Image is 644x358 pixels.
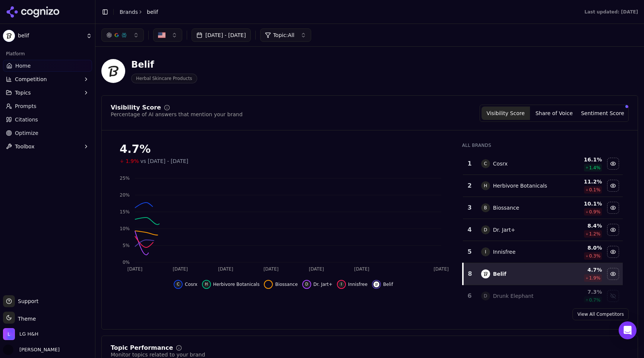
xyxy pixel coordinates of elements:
button: Hide biossance data [264,280,297,289]
button: Topics [3,87,92,99]
button: Hide cosrx data [607,158,619,170]
span: 1.9 % [589,275,601,281]
button: Hide biossance data [607,202,619,214]
div: 16.1 % [561,156,602,163]
tspan: 15% [120,209,130,215]
span: 0.9 % [589,209,601,215]
span: Dr. Jart+ [313,281,332,287]
img: belif [481,269,490,278]
span: 0.1 % [589,187,601,193]
button: Open organization switcher [3,328,38,340]
div: Open Intercom Messenger [619,321,637,339]
span: 0.7 % [589,297,601,303]
div: Dr. Jart+ [493,226,515,234]
div: 4.7 % [561,266,602,274]
a: Prompts [3,100,92,112]
img: belif [373,281,379,287]
div: 6 [466,291,474,300]
div: Innisfree [493,248,516,256]
div: 4.7% [120,142,447,156]
span: 1.2 % [589,231,601,237]
tspan: 10% [120,226,130,231]
button: Open user button [3,345,60,355]
div: Percentage of AI answers that mention your brand [111,111,243,118]
span: belif [18,33,83,39]
button: Hide dr. jart+ data [607,224,619,236]
tr: 8belifBelif4.7%1.9%Hide belif data [463,263,623,285]
div: 3 [466,203,474,212]
button: Hide innisfree data [337,280,367,289]
span: [PERSON_NAME] [16,346,60,353]
tspan: 5% [123,243,130,248]
a: Optimize [3,127,92,139]
span: Topic: All [273,31,294,39]
div: 4 [466,225,474,234]
span: vs [DATE] - [DATE] [141,157,189,165]
tr: 3BBiossance10.1%0.9%Hide biossance data [463,197,623,219]
div: 10.1 % [561,200,602,207]
span: C [175,281,181,287]
span: D [481,225,490,234]
div: 8.4 % [561,222,602,229]
div: 8 [467,269,474,278]
img: belif [3,30,15,42]
button: Competition [3,73,92,85]
a: Brands [120,9,138,15]
img: biossance [265,281,271,287]
button: Hide belif data [372,280,393,289]
span: Home [15,62,31,70]
span: I [481,247,490,256]
span: C [481,159,490,168]
span: 1.4 % [589,165,601,171]
button: Share of Voice [530,107,578,120]
img: Yaroslav Mynchenko [3,345,13,355]
a: Citations [3,114,92,126]
div: Platform [3,48,92,60]
span: Innisfree [348,281,367,287]
tspan: 0% [123,260,130,265]
button: Hide dr. jart+ data [302,280,332,289]
button: Toolbox [3,141,92,152]
button: [DATE] - [DATE] [192,28,251,42]
tr: 5IInnisfree8.0%0.3%Hide innisfree data [463,241,623,263]
span: Support [15,297,38,305]
span: D [304,281,310,287]
span: Competition [15,75,47,83]
span: Herbal Skincare Products [131,74,197,83]
tspan: [DATE] [127,266,143,272]
span: 0.3 % [589,253,601,259]
div: Cosrx [493,160,508,167]
div: Belif [131,59,197,71]
span: Citations [15,116,38,123]
img: belif [101,59,125,83]
tspan: 25% [120,176,130,181]
span: I [338,281,344,287]
a: View All Competitors [572,308,629,320]
div: Biossance [493,204,519,212]
button: Show drunk elephant data [607,290,619,302]
span: H [481,181,490,190]
tspan: [DATE] [433,266,449,272]
nav: breadcrumb [120,8,158,16]
button: Hide herbivore botanicals data [202,280,260,289]
span: LG H&H [19,331,38,337]
tr: 1CCosrx16.1%1.4%Hide cosrx data [463,153,623,175]
button: Sentiment Score [578,107,627,120]
span: B [481,203,490,212]
span: Belif [383,281,393,287]
div: Visibility Score [111,105,161,111]
div: 7.3 % [561,288,602,296]
tr: 4DDr. Jart+8.4%1.2%Hide dr. jart+ data [463,219,623,241]
tspan: [DATE] [263,266,279,272]
div: 1 [466,159,474,168]
div: Last updated: [DATE] [584,9,638,15]
a: Home [3,60,92,72]
span: Topics [15,89,31,96]
div: All Brands [462,142,623,148]
tspan: [DATE] [173,266,188,272]
div: 5 [466,247,474,256]
div: 2 [466,181,474,190]
span: Biossance [275,281,297,287]
tr: 6DDrunk Elephant7.3%0.7%Show drunk elephant data [463,285,623,307]
button: Hide belif data [607,268,619,280]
